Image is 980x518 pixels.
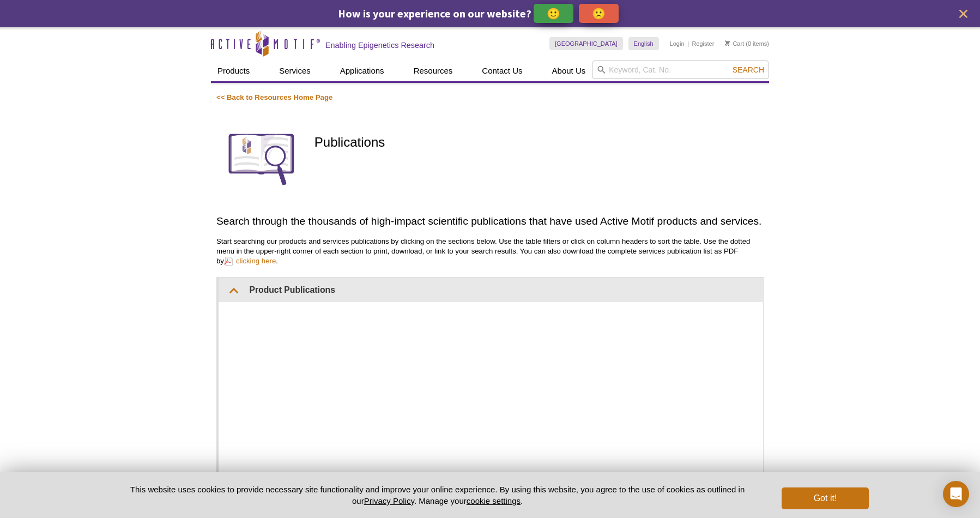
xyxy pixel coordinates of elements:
[592,7,606,20] p: 🙁
[547,7,560,20] p: 🙂
[334,61,391,81] a: Applications
[216,113,306,203] img: Publications
[725,40,730,46] img: Your Cart
[957,7,970,21] button: close
[224,256,276,266] a: clicking here
[725,40,744,47] a: Cart
[314,135,764,151] h1: Publications
[338,7,531,20] span: How is your experience on our website?
[216,93,332,101] a: << Back to Resources Home Page
[111,484,764,507] p: This website uses cookies to provide necessary site functionality and improve your online experie...
[549,37,623,50] a: [GEOGRAPHIC_DATA]
[725,37,769,50] li: (0 items)
[628,37,659,50] a: English
[273,61,317,81] a: Services
[211,61,256,81] a: Products
[670,40,685,47] a: Login
[219,278,763,302] summary: Product Publications
[325,40,434,50] h2: Enabling Epigenetics Research
[407,61,459,81] a: Resources
[692,40,714,47] a: Register
[216,237,764,266] p: Start searching our products and services publications by clicking on the sections below. Use the...
[592,61,769,79] input: Keyword, Cat. No.
[467,496,521,505] button: cookie settings
[216,214,764,228] h2: Search through the thousands of high-impact scientific publications that have used Active Motif p...
[729,65,767,75] button: Search
[546,61,592,81] a: About Us
[782,487,869,509] button: Got it!
[943,481,969,507] div: Open Intercom Messenger
[733,65,764,74] span: Search
[364,496,414,505] a: Privacy Policy
[687,37,689,50] li: |
[475,61,529,81] a: Contact Us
